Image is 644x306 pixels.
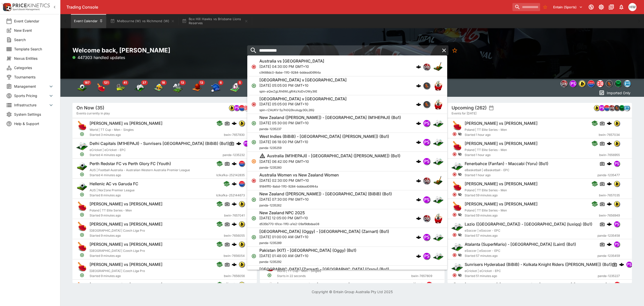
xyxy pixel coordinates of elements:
div: pandascore [614,161,620,167]
img: logo-cerberus.svg [619,262,624,267]
svg: Closed [452,172,457,177]
svg: Closed [452,152,457,157]
img: table_tennis [96,83,106,93]
h5: Upcoming (262) [452,105,487,111]
div: cerberus [232,121,237,126]
img: logo-cerberus.svg [416,83,421,88]
span: eCricket | eCricket - EPC [90,148,126,152]
svg: Open [80,132,84,136]
h6: [GEOGRAPHIC_DATA] v [GEOGRAPHIC_DATA] [259,96,347,102]
img: logo-cerberus.svg [607,161,612,166]
img: logo-cerberus.svg [416,159,421,164]
span: panda-1235227 [598,273,620,279]
img: logo-cerberus.svg [607,141,612,146]
img: bwin.png [239,201,245,207]
span: Tournaments [14,74,54,80]
div: pandascore [423,120,430,127]
button: Select Tenant [550,3,586,11]
svg: Hidden [458,132,462,136]
span: bwin-7657041 [224,213,245,218]
img: lclkafka.png [588,80,594,87]
img: lclkafka.png [614,282,620,287]
h6: West Indies (BiBiB) - [GEOGRAPHIC_DATA] ([PERSON_NAME]) (Bo1) [259,134,389,139]
img: logo-cerberus.svg [607,201,612,206]
h6: Lazio ([GEOGRAPHIC_DATA]) - [GEOGRAPHIC_DATA] (luxiqq) (Bo1) [465,222,592,227]
h6: [PERSON_NAME] vs [PERSON_NAME] [90,222,163,227]
span: Started 3 minutes ago [90,132,224,137]
div: pricekinetics [423,63,430,70]
img: esports.png [433,118,443,128]
span: Management [14,84,48,89]
div: lclkafka [239,105,245,111]
div: Esports [134,83,144,93]
img: pandascore.png [423,120,430,127]
span: System Settings [14,112,54,117]
span: panda-1235477 [597,173,620,178]
img: table_tennis.png [452,201,463,212]
img: sportingsolutions.jpeg [614,105,620,111]
img: esports [134,83,144,93]
img: table_tennis.png [76,261,88,272]
img: logo-cerberus.svg [236,141,241,146]
img: esports.png [452,161,463,172]
img: bwin.png [614,201,620,207]
span: bwin-7656055 [224,233,245,238]
img: pandascore.png [626,262,632,267]
img: sportingsolutions.jpeg [606,80,613,87]
img: logo-cerberus.svg [232,181,237,186]
img: logo-cerberus.svg [416,235,421,240]
img: esports.png [452,241,463,252]
h6: [PERSON_NAME] vs [PERSON_NAME] [465,141,538,146]
div: cerberus [607,141,612,146]
svg: Open [251,83,256,88]
span: bwin-7657830 [224,132,245,137]
img: pandascore.png [423,158,430,165]
div: sportingsolutions [614,105,620,111]
div: Soccer [77,83,87,93]
img: volleyball [153,83,164,93]
h6: [GEOGRAPHIC_DATA] v [GEOGRAPHIC_DATA] [259,77,347,83]
span: 5 [237,80,243,85]
img: nrl.png [615,80,622,87]
img: soccer [77,83,87,93]
img: bwin.png [239,262,245,267]
div: cerberus [416,83,421,88]
img: bwin.png [579,80,585,87]
img: lclkafka.png [239,161,245,166]
button: Notifications [617,3,626,12]
div: cerberus [416,102,421,107]
img: PriceKinetics Logo [2,2,12,12]
span: 37 [141,80,148,85]
img: lclkafka.png [239,105,245,111]
img: betradar.png [624,80,631,87]
img: soccer.png [76,161,88,172]
h6: Delhi Capitals (M1HEPAJI) - Sunrisers [GEOGRAPHIC_DATA] (BiBiB) (Bo1) [90,141,229,146]
div: Volleyball [153,83,164,93]
h6: [PERSON_NAME] vs [PERSON_NAME] [90,282,163,287]
img: pandascore.png [570,80,576,87]
img: sportingsolutions.jpeg [423,101,430,108]
button: Box Hill Hawks vs Brisbane Lions Reserves [179,14,251,28]
span: 6 [218,80,223,85]
span: 13 [198,80,205,85]
div: Trading Console [66,5,510,10]
span: 187 [83,80,91,85]
h6: [PERSON_NAME] vs [PERSON_NAME] [277,282,350,287]
img: table_tennis.png [452,140,463,151]
img: lclkafka.png [426,282,432,287]
img: table_tennis.png [76,120,88,131]
h6: Fenerbahce (Fanfan) - Maccabi (Yoru) (Bo1) [465,161,548,166]
div: Badminton [173,83,183,93]
img: table_tennis.png [76,221,88,232]
img: esports.png [433,195,443,205]
span: panda-1235232 [223,152,245,158]
div: championdata [597,80,604,87]
img: logo-cerberus.svg [416,121,421,126]
p: [DATE] 05:05:00 PM GMT+10 [259,83,347,88]
img: bwin.png [239,241,245,247]
div: pricekinetics [560,80,568,87]
div: cerberus [416,159,421,164]
img: logo-cerberus.svg [607,121,612,126]
span: panda-1235237 [259,127,281,131]
div: sportingsolutions [606,80,613,87]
